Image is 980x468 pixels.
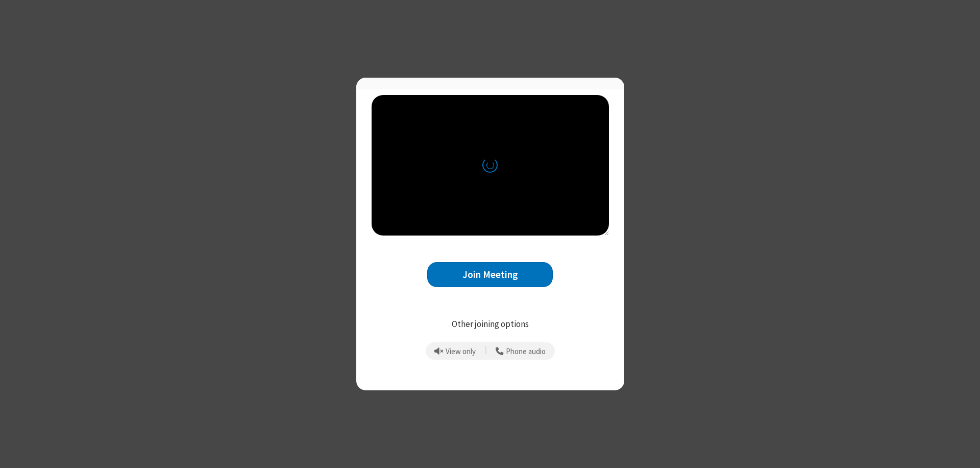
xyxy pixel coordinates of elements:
[431,342,480,360] button: Prevent echo when there is already an active mic and speaker in the room.
[372,318,609,331] p: Other joining options
[446,347,476,356] span: View only
[427,262,553,287] button: Join Meeting
[485,344,487,358] span: |
[506,347,546,356] span: Phone audio
[492,342,550,360] button: Use your phone for mic and speaker while you view the meeting on this device.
